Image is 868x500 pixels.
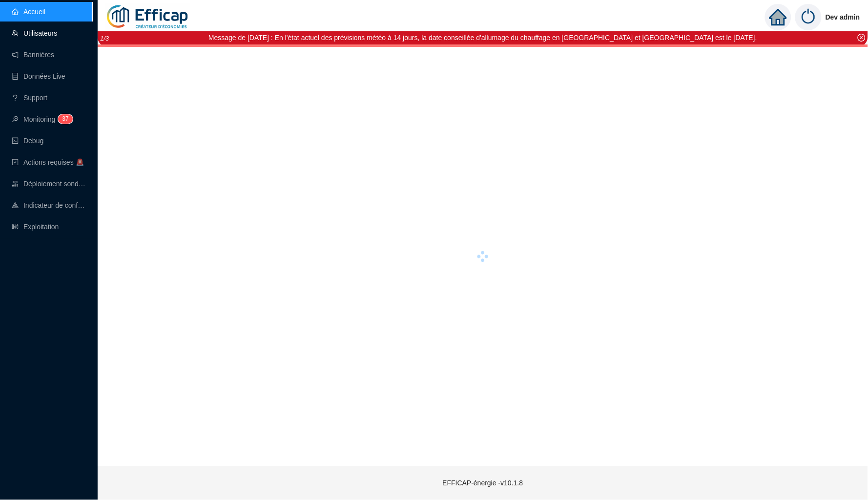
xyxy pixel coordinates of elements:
[58,114,72,124] sup: 37
[12,115,70,123] a: monitorMonitoring37
[12,159,19,166] span: check-square
[12,180,86,188] a: clusterDéploiement sondes
[795,4,822,30] img: power
[443,479,523,487] span: EFFICAP-énergie - v10.1.8
[12,72,65,80] a: databaseDonnées Live
[826,1,860,33] span: Dev admin
[12,137,43,145] a: codeDebug
[65,115,69,122] span: 7
[12,51,54,59] a: notificationBannières
[769,8,787,26] span: home
[208,33,757,43] div: Message de [DATE] : En l'état actuel des prévisions météo à 14 jours, la date conseillée d'alluma...
[62,115,65,122] span: 3
[12,8,45,16] a: homeAccueil
[12,223,59,231] a: slidersExploitation
[858,34,866,42] span: close-circle
[100,35,109,42] i: 1 / 3
[12,201,86,209] a: heat-mapIndicateur de confort
[12,94,47,102] a: questionSupport
[12,29,57,37] a: teamUtilisateurs
[23,158,84,166] span: Actions requises 🚨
